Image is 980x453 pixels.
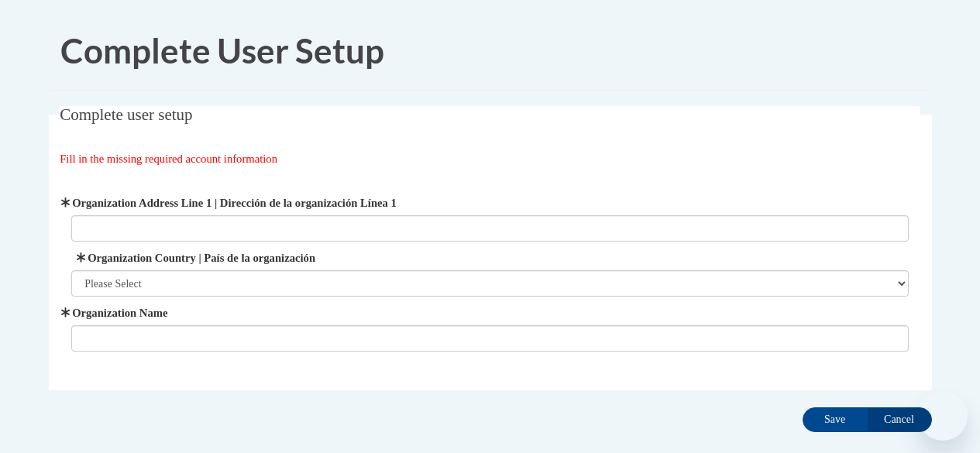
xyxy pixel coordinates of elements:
span: Complete User Setup [60,30,384,70]
label: Organization Address Line 1 | Dirección de la organización Línea 1 [71,194,909,211]
input: Metadata input [71,215,909,242]
input: Metadata input [71,325,909,352]
input: Cancel [867,407,932,432]
iframe: Button to launch messaging window [918,391,968,441]
input: Save [803,407,868,432]
span: Fill in the missing required account information [60,153,277,165]
label: Organization Name [71,304,909,321]
span: Complete user setup [60,105,192,124]
label: Organization Country | País de la organización [71,249,909,266]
